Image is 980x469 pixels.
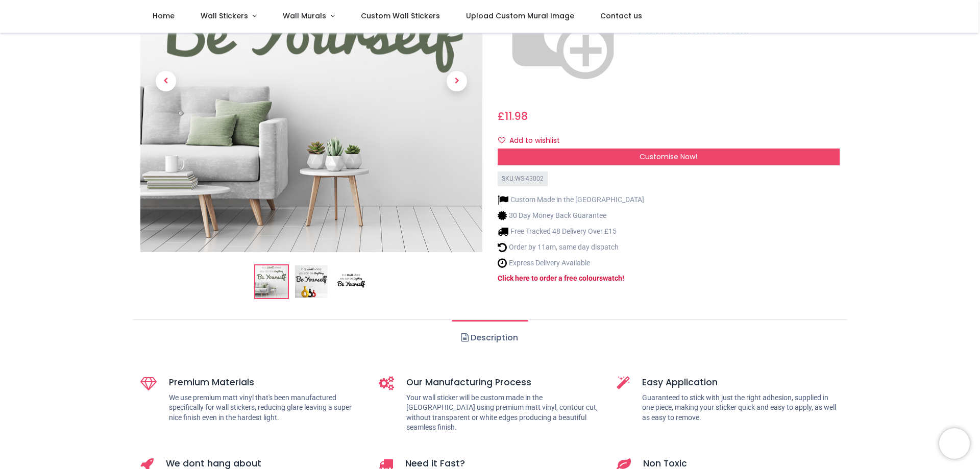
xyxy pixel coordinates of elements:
[498,194,644,205] li: Custom Made in the [GEOGRAPHIC_DATA]
[361,11,440,21] span: Custom Wall Stickers
[498,132,569,150] button: Add to wishlistAdd to wishlist
[498,137,505,144] i: Add to wishlist
[406,393,602,433] p: Your wall sticker will be custom made in the [GEOGRAPHIC_DATA] using premium matt vinyl, contour ...
[169,393,363,423] p: We use premium matt vinyl that's been manufactured specifically for wall stickers, reducing glare...
[498,210,644,221] li: 30 Day Money Back Guarantee
[452,320,528,356] a: Description
[153,11,175,21] span: Home
[498,109,528,124] span: £
[498,242,644,253] li: Order by 11am, same day dispatch
[335,265,367,298] img: WS-43002-03
[599,274,622,282] a: swatch
[406,376,602,389] h5: Our Manufacturing Process
[622,274,624,282] a: !
[498,226,644,237] li: Free Tracked 48 Delivery Over £15
[156,71,176,91] span: Previous
[642,376,840,389] h5: Easy Application
[600,11,642,21] span: Contact us
[169,376,363,389] h5: Premium Materials
[201,11,248,21] span: Wall Stickers
[498,171,548,186] div: SKU: WS-43002
[255,265,288,298] img: Be Yourself Inspirational Quote Wall Sticker - Mod5
[640,152,697,162] span: Customise Now!
[466,11,574,21] span: Upload Custom Mural Image
[505,109,528,124] span: 11.98
[283,11,326,21] span: Wall Murals
[498,274,599,282] a: Click here to order a free colour
[939,428,970,459] iframe: Brevo live chat
[295,265,328,298] img: WS-43002-02
[447,71,467,91] span: Next
[498,258,644,268] li: Express Delivery Available
[642,393,840,423] p: Guaranteed to stick with just the right adhesion, supplied in one piece, making your sticker quic...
